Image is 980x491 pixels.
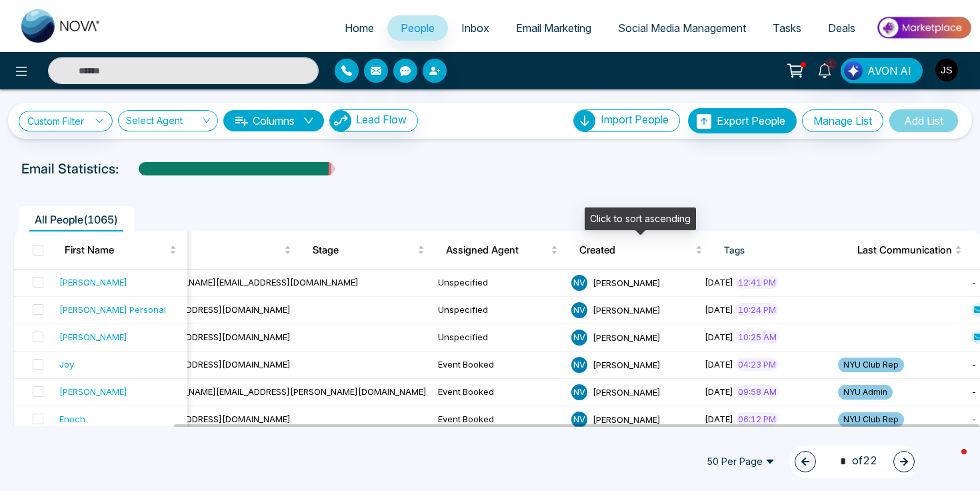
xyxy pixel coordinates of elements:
[713,231,847,269] th: Tags
[387,15,448,41] a: People
[935,59,958,81] img: User Avatar
[135,414,291,424] span: [EMAIL_ADDRESS][DOMAIN_NAME]
[461,21,489,35] span: Inbox
[847,231,980,269] th: Last Communication
[593,414,661,424] span: [PERSON_NAME]
[59,303,166,316] div: [PERSON_NAME] Personal
[832,452,877,470] span: of 22
[433,352,566,379] td: Event Booked
[571,275,587,291] span: N V
[735,358,779,371] span: 04:23 PM
[717,114,785,127] span: Export People
[21,9,101,43] img: Nova CRM Logo
[135,277,359,288] span: [PERSON_NAME][EMAIL_ADDRESS][DOMAIN_NAME]
[841,58,923,83] button: AVON AI
[21,159,119,179] p: Email Statistics:
[435,231,569,269] th: Assigned Agent
[433,379,566,406] td: Event Booked
[571,330,587,346] span: N V
[135,332,291,342] span: [EMAIL_ADDRESS][DOMAIN_NAME]
[705,277,733,288] span: [DATE]
[593,304,661,315] span: [PERSON_NAME]
[433,270,566,297] td: Unspecified
[571,412,587,428] span: N V
[828,21,855,35] span: Deals
[705,359,733,370] span: [DATE]
[59,412,85,426] div: Enoch
[759,15,815,41] a: Tasks
[705,386,733,397] span: [DATE]
[223,110,324,131] button: Columnsdown
[516,21,591,35] span: Email Marketing
[838,412,904,427] span: NYU Club Rep
[59,276,127,289] div: [PERSON_NAME]
[129,231,302,269] th: Email
[705,332,733,342] span: [DATE]
[571,357,587,373] span: N V
[697,451,784,472] span: 50 Per Page
[571,302,587,318] span: N V
[54,231,187,269] th: First Name
[844,61,863,80] img: Lead Flow
[331,15,387,41] a: Home
[448,15,503,41] a: Inbox
[345,21,374,35] span: Home
[867,63,911,79] span: AVON AI
[433,406,566,434] td: Event Booked
[324,109,418,132] a: Lead FlowLead Flow
[802,109,883,132] button: Manage List
[705,304,733,315] span: [DATE]
[593,277,661,288] span: [PERSON_NAME]
[303,115,314,126] span: down
[59,358,74,371] div: Joy
[585,207,696,230] div: Click to sort ascending
[302,231,435,269] th: Stage
[735,276,779,289] span: 12:41 PM
[593,359,661,370] span: [PERSON_NAME]
[935,446,967,478] iframe: Intercom live chat
[735,385,779,398] span: 09:58 AM
[601,113,669,126] span: Import People
[571,384,587,400] span: N V
[59,385,127,398] div: [PERSON_NAME]
[735,330,779,344] span: 10:25 AM
[503,15,605,41] a: Email Marketing
[618,21,746,35] span: Social Media Management
[875,13,972,43] img: Market-place.gif
[579,242,693,258] span: Created
[825,58,837,70] span: 1
[135,359,291,370] span: [EMAIL_ADDRESS][DOMAIN_NAME]
[401,21,435,35] span: People
[330,110,351,131] img: Lead Flow
[593,332,661,342] span: [PERSON_NAME]
[593,386,661,397] span: [PERSON_NAME]
[857,242,952,258] span: Last Communication
[313,242,415,258] span: Stage
[433,297,566,324] td: Unspecified
[735,303,779,316] span: 10:24 PM
[838,358,904,372] span: NYU Club Rep
[446,242,548,258] span: Assigned Agent
[688,108,797,133] button: Export People
[815,15,869,41] a: Deals
[65,242,167,258] span: First Name
[19,111,113,131] a: Custom Filter
[433,324,566,352] td: Unspecified
[135,304,291,315] span: [EMAIL_ADDRESS][DOMAIN_NAME]
[59,330,127,344] div: [PERSON_NAME]
[329,109,418,132] button: Lead Flow
[605,15,759,41] a: Social Media Management
[140,242,281,258] span: Email
[809,58,841,81] a: 1
[773,21,801,35] span: Tasks
[29,213,123,226] span: All People ( 1065 )
[705,414,733,424] span: [DATE]
[356,113,407,126] span: Lead Flow
[735,412,779,426] span: 06:12 PM
[569,231,713,269] th: Created
[838,385,893,400] span: NYU Admin
[135,386,427,397] span: [PERSON_NAME][EMAIL_ADDRESS][PERSON_NAME][DOMAIN_NAME]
